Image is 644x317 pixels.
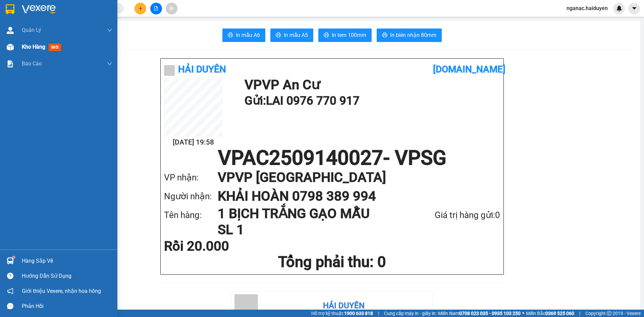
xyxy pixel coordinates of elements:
[433,64,505,75] b: [DOMAIN_NAME]
[318,29,372,42] button: printerIn tem 100mm
[107,61,112,66] span: down
[154,6,158,11] span: file-add
[22,44,45,50] span: Kho hàng
[164,171,218,184] div: VP nhận:
[164,208,218,222] div: Tên hàng:
[7,303,13,309] span: message
[22,301,112,311] div: Phản hồi
[6,22,53,31] div: 0976770917
[384,310,436,317] span: Cung cấp máy in - giấy in:
[228,32,233,39] span: printer
[22,256,112,266] div: Hàng sắp về
[628,3,640,14] button: caret-down
[270,29,313,42] button: printerIn mẫu A5
[382,32,387,39] span: printer
[13,256,15,258] sup: 1
[22,271,112,281] div: Hướng dẫn sử dụng
[22,26,41,34] span: Quản Lý
[311,310,373,317] span: Hỗ trợ kỹ thuật:
[135,3,146,14] button: plus
[6,6,16,13] span: Gửi:
[631,5,637,11] span: caret-down
[138,6,143,11] span: plus
[438,310,521,317] span: Miền Nam
[284,31,308,39] span: In mẫu A5
[236,31,260,39] span: In mẫu A6
[218,222,399,238] h1: SL 1
[245,78,497,92] h1: VP VP An Cư
[6,4,14,14] img: logo-vxr
[22,287,101,295] span: Giới thiệu Vexere, nhận hoa hồng
[218,168,487,187] h1: VP VP [GEOGRAPHIC_DATA]
[561,4,613,12] span: nganac.haiduyen
[324,32,329,39] span: printer
[276,32,281,39] span: printer
[5,44,16,51] span: Rồi :
[178,64,226,75] b: Hải Duyên
[545,311,574,316] strong: 0369 525 060
[390,31,436,39] span: In biên nhận 80mm
[7,44,14,51] img: warehouse-icon
[164,253,500,271] h1: Tổng phải thu: 0
[616,5,622,11] img: icon-new-feature
[6,14,53,22] div: LAI
[57,6,125,22] div: VP [GEOGRAPHIC_DATA]
[57,30,125,39] div: 0798389994
[7,273,13,279] span: question-circle
[332,31,366,39] span: In tem 100mm
[222,29,265,42] button: printerIn mẫu A6
[57,22,125,30] div: KHẢI HOÀN
[218,187,487,206] h1: KHẢI HOÀN 0798 389 994
[377,29,442,42] button: printerIn biên nhận 80mm
[323,300,365,312] div: Hải Duyên
[7,27,14,34] img: warehouse-icon
[107,28,112,33] span: down
[164,240,275,253] div: Rồi 20.000
[378,310,379,317] span: |
[522,312,524,315] span: ⚪️
[57,6,73,13] span: Nhận:
[164,137,223,148] h2: [DATE] 19:58
[344,311,373,316] strong: 1900 633 818
[399,208,500,222] div: Giá trị hàng gửi: 0
[579,310,580,317] span: |
[607,311,611,316] span: copyright
[218,206,399,222] h1: 1 BỊCH TRẮNG GẠO MẪU
[7,257,14,264] img: warehouse-icon
[7,288,13,294] span: notification
[526,310,574,317] span: Miền Bắc
[245,92,497,110] h1: Gửi: LAI 0976 770 917
[169,6,174,11] span: aim
[164,190,218,203] div: Người nhận:
[166,3,177,14] button: aim
[6,6,53,14] div: VP An Cư
[459,311,521,316] strong: 0708 023 035 - 0935 103 250
[7,60,14,67] img: solution-icon
[164,148,500,168] h1: VPAC2509140027 - VPSG
[22,59,42,68] span: Báo cáo
[5,43,54,51] div: 20.000
[49,44,61,51] span: mới
[150,3,162,14] button: file-add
